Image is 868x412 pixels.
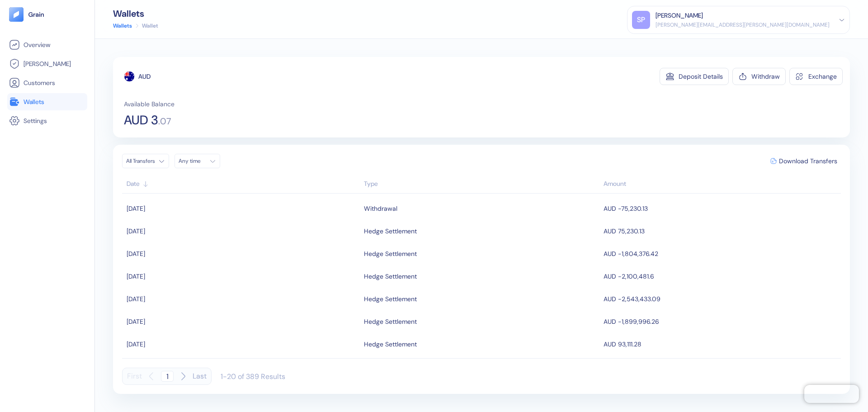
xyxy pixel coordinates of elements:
span: . 07 [158,117,171,126]
div: Withdrawal [364,201,397,216]
div: Sort ascending [364,179,599,189]
a: [PERSON_NAME] [9,58,85,69]
div: 1-20 of 389 Results [221,372,285,381]
td: AUD -1,804,376.42 [601,242,841,265]
td: AUD -75,230.13 [601,197,841,220]
button: Exchange [789,68,843,85]
span: AUD 3 [124,114,158,127]
div: Hedge Settlement [364,223,417,239]
button: First [127,368,142,385]
div: [PERSON_NAME][EMAIL_ADDRESS][PERSON_NAME][DOMAIN_NAME] [656,21,830,29]
span: Available Balance [124,99,175,109]
div: Sort ascending [127,179,359,189]
a: Overview [9,39,85,50]
div: Hedge Settlement [364,291,417,307]
a: Wallets [113,22,132,30]
a: Wallets [9,96,85,107]
td: [DATE] [122,197,362,220]
button: Withdraw [732,68,786,85]
div: Hedge Settlement [364,246,417,261]
div: Sort descending [604,179,836,189]
div: Withdraw [751,73,780,80]
img: logo-tablet-V2.svg [9,7,24,22]
span: Overview [24,40,50,49]
td: AUD 93,111.28 [601,333,841,355]
div: Hedge Settlement [364,269,417,284]
img: logo [28,11,45,18]
button: Last [193,368,207,385]
span: Wallets [24,97,44,106]
td: [DATE] [122,220,362,242]
span: Customers [24,78,55,87]
td: [DATE] [122,310,362,333]
td: AUD -1,899,996.26 [601,310,841,333]
span: Settings [24,116,47,125]
td: [DATE] [122,265,362,288]
span: Download Transfers [779,158,837,164]
div: SP [632,11,650,29]
div: Any time [179,157,206,165]
button: Any time [175,154,220,168]
div: Wallets [113,9,158,18]
td: [DATE] [122,333,362,355]
button: Download Transfers [767,154,841,168]
td: [DATE] [122,288,362,310]
span: [PERSON_NAME] [24,59,71,68]
td: AUD 75,230.13 [601,220,841,242]
div: Exchange [808,73,837,80]
a: Settings [9,115,85,126]
div: [PERSON_NAME] [656,11,703,20]
iframe: Chatra live chat [804,385,859,403]
div: Hedge Settlement [364,336,417,352]
td: [DATE] [122,242,362,265]
div: Hedge Settlement [364,314,417,329]
a: Customers [9,77,85,88]
td: AUD -2,543,433.09 [601,288,841,310]
td: AUD -2,100,481.6 [601,265,841,288]
button: Deposit Details [660,68,729,85]
div: Deposit Details [679,73,723,80]
div: AUD [138,72,151,81]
